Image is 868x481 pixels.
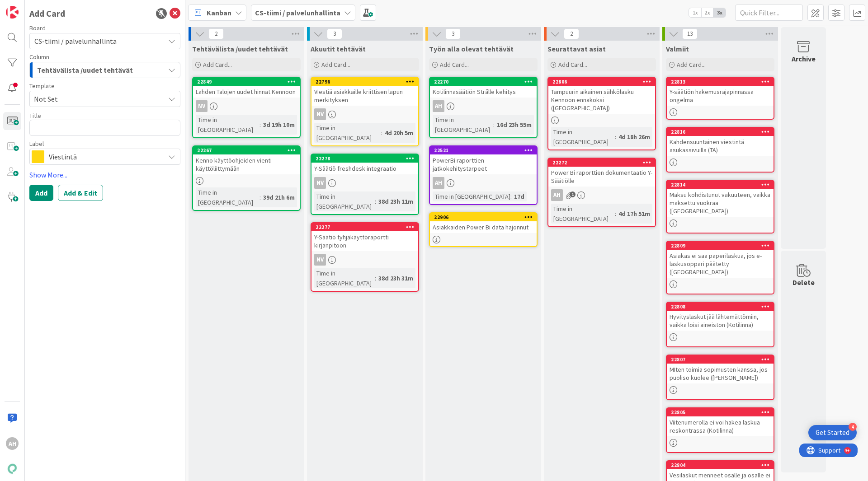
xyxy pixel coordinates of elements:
[495,120,534,130] div: 16d 23h 55m
[548,159,655,167] div: 22272
[793,277,815,288] div: Delete
[259,120,261,130] span: :
[311,254,418,266] div: NV
[311,222,419,292] a: 22277Y-Säätiö tyhjäkäyttöraportti kirjanpitoonNVTime in [GEOGRAPHIC_DATA]:38d 23h 31m
[311,108,418,120] div: NV
[58,185,103,201] button: Add & Edit
[311,44,366,53] span: Akuutit tehtävät
[376,196,415,206] div: 38d 23h 11m
[671,129,774,135] div: 22816
[667,242,774,278] div: 22809Asiakas ei saa paperilaskua, jos e-laskusoppari päätetty ([GEOGRAPHIC_DATA])
[29,62,180,78] button: Tehtävälista /uudet tehtävät
[29,169,180,180] a: Show More...
[433,115,493,135] div: Time in [GEOGRAPHIC_DATA]
[327,28,342,39] span: 3
[429,212,538,247] a: 22906Asiakkaiden Power Bi data hajonnut
[29,112,41,120] label: Title
[19,1,41,12] span: Support
[193,146,300,174] div: 22267Kenno käyttöohjeiden vienti käyttöliittymään
[34,93,158,105] span: Not Set
[667,408,774,436] div: 22805Viitenumerolla ei voi hakea laskua reskontrassa (Kotilinna)
[311,223,418,231] div: 22277
[196,187,259,207] div: Time in [GEOGRAPHIC_DATA]
[193,100,300,112] div: NV
[551,204,615,224] div: Time in [GEOGRAPHIC_DATA]
[615,209,616,219] span: :
[667,416,774,436] div: Viitenumerolla ei voi hakea laskua reskontrassa (Kotilinna)
[792,53,816,64] div: Archive
[34,37,117,46] span: CS-tiimi / palvelunhallinta
[434,79,537,85] div: 22270
[314,108,326,120] div: NV
[316,155,418,162] div: 22278
[314,191,375,211] div: Time in [GEOGRAPHIC_DATA]
[667,128,774,156] div: 22816Kahdensuuntainen viestintä asukassivuilla (TA)
[255,8,340,17] b: CS-tiimi / palvelunhallinta
[430,146,537,154] div: 22521
[311,154,419,215] a: 22278Y-Säätiö freshdesk integraatioNVTime in [GEOGRAPHIC_DATA]:38d 23h 11m
[666,180,774,233] a: 22814Maksu kohdistunut vakuuteen, vaikka maksettu vuokraa ([GEOGRAPHIC_DATA])
[548,78,655,86] div: 22806
[321,61,350,69] span: Add Card...
[29,54,49,60] span: Column
[570,191,576,197] span: 1
[46,4,50,11] div: 9+
[197,147,300,154] div: 22267
[29,83,55,89] span: Template
[193,146,300,154] div: 22267
[314,268,375,288] div: Time in [GEOGRAPHIC_DATA]
[552,159,655,166] div: 22272
[671,409,774,416] div: 22805
[667,408,774,416] div: 22805
[671,182,774,188] div: 22814
[429,77,538,138] a: 22270Kotilinnasäätiön Strålle kehitysAHTime in [GEOGRAPHIC_DATA]:16d 23h 55m
[430,221,537,233] div: Asiakkaiden Power Bi data hajonnut
[433,100,444,112] div: AH
[816,428,849,437] div: Get Started
[667,86,774,106] div: Y-säätiön hakemusrajapinnassa ongelma
[667,181,774,189] div: 22814
[701,8,713,17] span: 2x
[192,44,288,53] span: Tehtävälista /uudet tehtävät
[666,407,774,453] a: 22805Viitenumerolla ei voi hakea laskua reskontrassa (Kotilinna)
[667,181,774,217] div: 22814Maksu kohdistunut vakuuteen, vaikka maksettu vuokraa ([GEOGRAPHIC_DATA])
[512,191,527,201] div: 17d
[196,115,259,135] div: Time in [GEOGRAPHIC_DATA]
[682,28,698,39] span: 13
[203,61,232,69] span: Add Card...
[849,423,857,431] div: 4
[689,8,701,17] span: 1x
[430,86,537,98] div: Kotilinnasäätiön Strålle kehitys
[666,127,774,173] a: 22816Kahdensuuntainen viestintä asukassivuilla (TA)
[316,79,418,85] div: 22796
[671,243,774,249] div: 22809
[29,185,53,201] button: Add
[615,132,616,142] span: :
[259,192,261,202] span: :
[261,120,297,130] div: 3d 19h 10m
[666,302,774,347] a: 22808Hyvityslaskut jää lähtemättömiin, vaikka loisi aineiston (Kotilinna)
[667,128,774,136] div: 22816
[548,86,655,114] div: Tampuurin aikainen sähkölasku Kennoon ennakoksi ([GEOGRAPHIC_DATA])
[6,462,19,475] img: avatar
[430,78,537,86] div: 22270
[667,189,774,217] div: Maksu kohdistunut vakuuteen, vaikka maksettu vuokraa ([GEOGRAPHIC_DATA])
[49,150,160,163] span: Viestintä
[671,462,774,468] div: 22804
[666,241,774,294] a: 22809Asiakas ei saa paperilaskua, jos e-laskusoppari päätetty ([GEOGRAPHIC_DATA])
[666,77,774,120] a: 22813Y-säätiön hakemusrajapinnassa ongelma
[430,177,537,189] div: AH
[667,136,774,156] div: Kahdensuuntainen viestintä asukassivuilla (TA)
[196,100,208,112] div: NV
[616,132,652,142] div: 4d 18h 26m
[551,189,563,201] div: AH
[445,28,461,39] span: 3
[552,79,655,85] div: 22806
[433,191,510,201] div: Time in [GEOGRAPHIC_DATA]
[713,8,726,17] span: 3x
[667,303,774,331] div: 22808Hyvityslaskut jää lähtemättömiin, vaikka loisi aineiston (Kotilinna)
[6,6,19,19] img: Visit kanbanzone.com
[192,77,301,138] a: 22849Lahden Talojen uudet hinnat KennoonNVTime in [GEOGRAPHIC_DATA]:3d 19h 10m
[440,61,469,69] span: Add Card...
[197,79,300,85] div: 22849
